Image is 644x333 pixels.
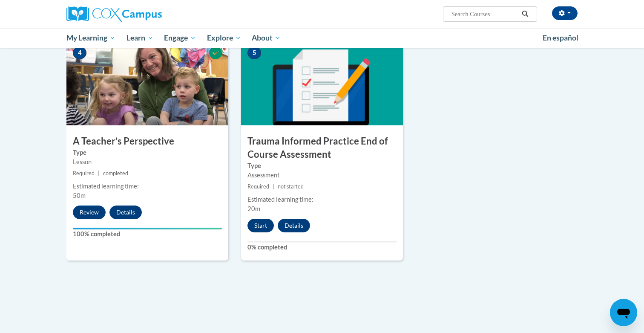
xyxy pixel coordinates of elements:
div: Estimated learning time: [247,195,397,204]
label: 0% completed [247,243,397,252]
h3: Trauma Informed Practice End of Course Assessment [241,135,403,161]
span: Required [247,183,269,190]
a: Learn [121,28,159,48]
label: Type [247,161,397,171]
input: Search Courses [451,9,519,19]
span: En español [543,33,578,42]
span: 50m [73,192,86,199]
span: About [252,33,281,43]
button: Details [109,206,142,219]
span: completed [103,170,128,177]
a: About [247,28,287,48]
span: | [98,170,100,177]
label: 100% completed [73,229,222,239]
span: My Learning [66,33,115,43]
button: Account Settings [552,6,578,20]
button: Search [519,9,532,19]
iframe: Button to launch messaging window [610,299,637,326]
button: Start [247,219,274,232]
span: 20m [247,205,260,212]
span: 5 [247,46,261,59]
label: Type [73,148,222,157]
div: Your progress [73,228,222,229]
h3: A Teacher’s Perspective [66,135,228,148]
span: Required [73,170,95,177]
div: Main menu [54,28,590,48]
div: Assessment [247,171,397,180]
a: My Learning [61,28,121,48]
div: Estimated learning time: [73,182,222,191]
a: Cox Campus [66,6,228,22]
span: Learn [126,33,153,43]
span: not started [278,183,304,190]
span: | [273,183,274,190]
img: Cox Campus [66,6,162,22]
button: Review [73,206,106,219]
button: Details [278,219,310,232]
span: 4 [73,46,86,59]
a: Explore [201,28,247,48]
a: Engage [158,28,201,48]
span: Explore [207,33,241,43]
div: Lesson [73,157,222,167]
span: Engage [164,33,196,43]
img: Course Image [241,40,403,125]
img: Course Image [66,40,228,125]
a: En español [537,29,584,47]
